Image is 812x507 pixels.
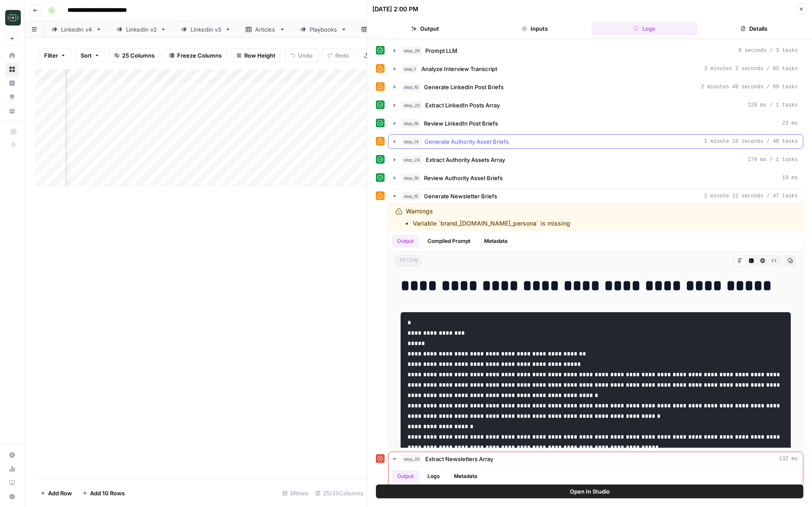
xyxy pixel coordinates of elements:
[401,101,422,110] span: step_23
[748,101,798,109] span: 128 ms / 1 tasks
[401,192,421,200] span: step_15
[401,455,422,463] span: step_25
[354,21,418,38] a: Newsletter
[782,174,798,182] span: 19 ms
[372,5,418,13] div: [DATE] 2:00 PM
[401,65,418,73] span: step_1
[35,486,77,500] button: Add Row
[388,135,803,149] button: 1 minute 16 seconds / 46 tasks
[395,255,422,266] span: string
[424,83,504,91] span: Generate LinkedIn Post Briefs
[335,51,349,60] span: Redo
[5,76,19,90] a: Insights
[738,47,798,55] span: 9 seconds / 3 tasks
[782,119,798,127] span: 23 ms
[425,46,457,55] span: Prompt LLM
[293,21,354,38] a: Playbooks
[425,101,500,110] span: Extract LinkedIn Posts Array
[298,51,313,60] span: Undo
[5,476,19,490] a: Learning Hub
[5,10,21,26] img: Catalyst Logo
[401,137,421,146] span: step_14
[191,25,221,34] div: Linkedin v3
[424,192,497,200] span: Generate Newsletter Briefs
[388,80,803,94] button: 2 minutes 40 seconds / 69 tasks
[701,83,798,91] span: 2 minutes 40 seconds / 69 tasks
[388,171,803,185] button: 19 ms
[372,22,479,36] button: Output
[570,487,610,496] span: Open In Studio
[701,22,807,36] button: Details
[388,452,803,466] button: 132 ms
[388,153,803,167] button: 174 ms / 1 tasks
[231,48,281,62] button: Row Height
[388,116,803,130] button: 23 ms
[109,21,174,38] a: Linkedin v2
[401,83,421,91] span: step_10
[126,25,157,34] div: Linkedin v2
[244,51,275,60] span: Row Height
[704,192,798,200] span: 1 minute 12 seconds / 47 tasks
[779,455,798,463] span: 132 ms
[310,25,337,34] div: Playbooks
[39,48,71,62] button: Filter
[401,155,422,164] span: step_24
[75,48,105,62] button: Sort
[388,62,803,76] button: 3 minutes 3 seconds / 85 tasks
[748,156,798,164] span: 174 ms / 1 tasks
[376,484,803,498] button: Open In Studio
[388,189,803,203] button: 1 minute 12 seconds / 47 tasks
[426,155,505,164] span: Extract Authority Assets Array
[5,490,19,504] button: Help + Support
[44,51,58,60] span: Filter
[174,21,238,38] a: Linkedin v3
[424,174,503,182] span: Review Authority Asset Briefs
[392,235,419,248] button: Output
[388,203,803,448] div: 1 minute 12 seconds / 47 tasks
[61,25,92,34] div: Linkedin v4
[406,207,570,228] div: Warnings
[392,470,419,483] button: Output
[449,470,482,483] button: Metadata
[44,21,109,38] a: Linkedin v4
[5,462,19,476] a: Usage
[164,48,227,62] button: Freeze Columns
[482,22,588,36] button: Inputs
[704,138,798,145] span: 1 minute 16 seconds / 46 tasks
[5,48,19,62] a: Home
[255,25,276,34] div: Articles
[479,235,513,248] button: Metadata
[177,51,222,60] span: Freeze Columns
[285,48,318,62] button: Undo
[413,219,570,228] li: Variable `brand_[DOMAIN_NAME]_persona` is missing
[77,486,130,500] button: Add 10 Rows
[704,65,798,73] span: 3 minutes 3 seconds / 85 tasks
[109,48,160,62] button: 25 Columns
[422,470,445,483] button: Logs
[5,7,19,29] button: Workspace: Catalyst
[425,455,493,463] span: Extract Newsletters Array
[322,48,355,62] button: Redo
[401,46,422,55] span: step_26
[81,51,92,60] span: Sort
[5,104,19,118] a: Your Data
[90,489,125,497] span: Add 10 Rows
[122,51,155,60] span: 25 Columns
[5,448,19,462] a: Settings
[422,235,476,248] button: Compiled Prompt
[388,98,803,112] button: 128 ms / 1 tasks
[421,65,497,73] span: Analyze Interview Transcript
[238,21,293,38] a: Articles
[592,22,698,36] button: Logs
[401,119,421,128] span: step_16
[312,486,367,500] div: 25/25 Columns
[279,486,312,500] div: 6 Rows
[424,137,509,146] span: Generate Authority Asset Briefs
[424,119,498,128] span: Review LinkedIn Post Briefs
[388,44,803,58] button: 9 seconds / 3 tasks
[401,174,421,182] span: step_19
[5,62,19,76] a: Browse
[5,90,19,104] a: Opportunities
[48,489,72,497] span: Add Row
